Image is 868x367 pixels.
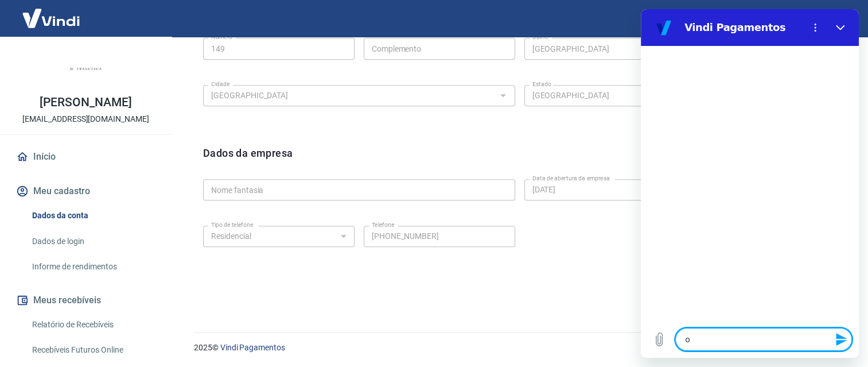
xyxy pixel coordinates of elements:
img: Vindi [14,1,88,36]
h6: Dados da empresa [203,145,293,175]
a: Informe de rendimentos [28,255,158,279]
img: c71c525f-4b16-4d5a-b433-4d668476a1ff.jpeg [63,46,109,92]
iframe: Janela de mensagens [641,9,859,358]
a: Dados da conta [28,204,158,227]
a: Dados de login [28,230,158,253]
a: Recebíveis Futuros Online [28,338,158,362]
button: Meu cadastro [14,179,158,204]
p: [EMAIL_ADDRESS][DOMAIN_NAME] [22,113,149,125]
label: Tipo de telefone [211,221,253,229]
a: Início [14,144,158,169]
label: Cidade [211,80,229,88]
p: 2025 © [194,342,840,354]
input: DD/MM/YYYY [524,179,808,200]
button: Meus recebíveis [14,288,158,313]
label: Estado [532,80,551,88]
button: Sair [813,8,854,29]
input: Digite aqui algumas palavras para buscar a cidade [207,88,493,103]
a: Vindi Pagamentos [220,343,285,352]
p: [PERSON_NAME] [40,96,131,109]
label: Telefone [372,221,394,229]
a: Relatório de Recebíveis [28,313,158,337]
label: Data de abertura da empresa [532,174,610,183]
label: Bairro [532,33,548,41]
label: Número [211,33,232,41]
